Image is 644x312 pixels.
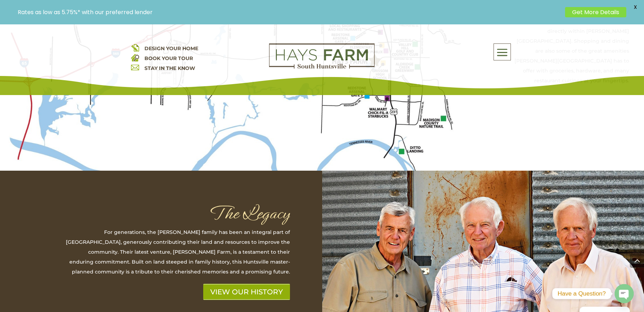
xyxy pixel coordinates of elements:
img: Logo [269,43,375,69]
p: For generations, the [PERSON_NAME] family has been an integral part of [GEOGRAPHIC_DATA], generou... [64,227,290,277]
a: hays farm homes huntsville development [269,64,375,70]
img: design your home [131,43,139,52]
p: Rates as low as 5.75%* with our preferred lender [18,9,562,16]
h1: The Legacy [64,203,290,227]
a: VIEW OUR HISTORY [203,284,290,300]
a: Get More Details [565,7,626,17]
a: BOOK YOUR TOUR [144,55,193,61]
img: book your home tour [131,53,139,61]
span: X [630,2,640,12]
a: STAY IN THE KNOW [144,65,195,71]
a: DESIGN YOUR HOME [144,45,198,52]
